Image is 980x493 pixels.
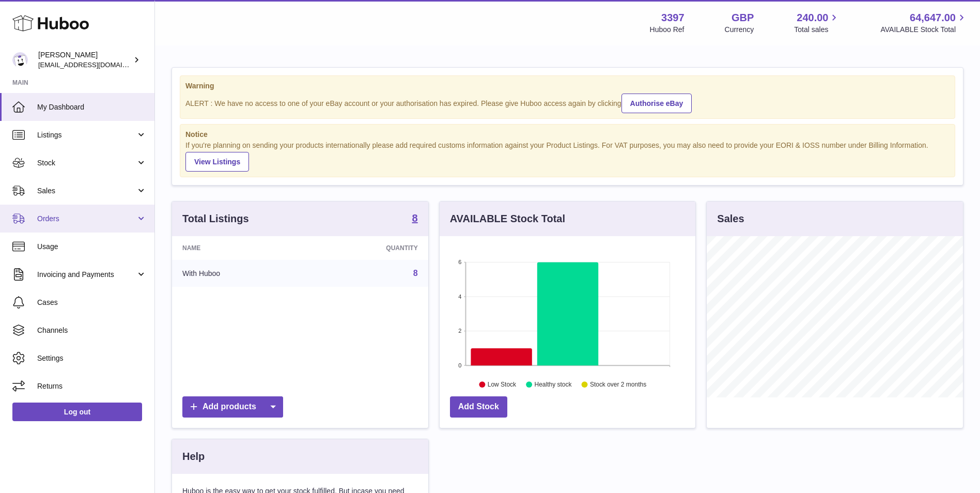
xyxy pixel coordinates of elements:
a: Log out [12,403,142,421]
img: sales@canchema.com [12,52,28,68]
text: Healthy stock [534,381,572,389]
span: Sales [37,186,136,196]
text: 2 [458,328,461,334]
span: Invoicing and Payments [37,270,136,280]
span: Settings [37,353,147,363]
span: Total sales [794,25,840,35]
strong: 3397 [661,11,685,25]
text: 6 [458,259,461,265]
a: Authorise eBay [621,94,692,113]
span: Cases [37,298,147,307]
td: With Huboo [172,260,307,287]
span: 240.00 [797,11,828,25]
th: Name [172,236,307,260]
strong: Notice [185,130,950,140]
span: Stock [37,158,136,168]
a: 64,647.00 AVAILABLE Stock Total [880,11,968,35]
span: AVAILABLE Stock Total [880,25,968,35]
div: [PERSON_NAME] [38,50,131,70]
a: 8 [413,269,418,278]
h3: AVAILABLE Stock Total [450,212,565,226]
strong: GBP [732,11,754,25]
h3: Total Listings [182,212,249,226]
h3: Sales [717,212,744,226]
strong: 8 [412,213,418,223]
a: View Listings [185,152,249,172]
a: 240.00 Total sales [794,11,840,35]
text: Stock over 2 months [590,381,646,389]
text: 0 [458,362,461,368]
strong: Warning [185,81,950,91]
a: 8 [412,213,418,225]
a: Add Stock [450,396,507,418]
text: Low Stock [488,381,517,389]
a: Add products [182,396,283,418]
div: ALERT : We have no access to one of your eBay account or your authorisation has expired. Please g... [185,92,950,113]
span: Returns [37,381,147,391]
div: Currency [725,25,754,35]
div: If you're planning on sending your products internationally please add required customs informati... [185,141,950,172]
span: Usage [37,242,147,252]
span: Orders [37,214,136,224]
div: Huboo Ref [650,25,685,35]
span: 64,647.00 [910,11,956,25]
span: Channels [37,326,147,335]
h3: Help [182,450,205,464]
th: Quantity [307,236,428,260]
text: 4 [458,294,461,300]
span: [EMAIL_ADDRESS][DOMAIN_NAME] [38,60,152,69]
span: Listings [37,130,136,140]
span: My Dashboard [37,102,147,112]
